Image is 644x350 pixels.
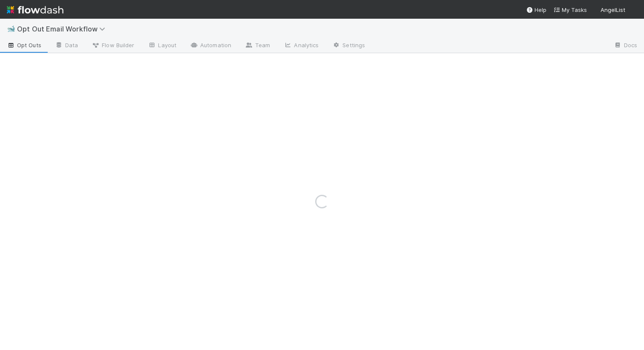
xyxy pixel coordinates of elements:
[17,25,109,33] span: Opt Out Email Workflow
[85,39,141,53] a: Flow Builder
[92,41,134,49] span: Flow Builder
[183,39,238,53] a: Automation
[7,25,15,32] span: 🐋
[526,6,546,14] div: Help
[238,39,277,53] a: Team
[553,6,587,13] span: My Tasks
[325,39,372,53] a: Settings
[553,6,587,14] a: My Tasks
[277,39,325,53] a: Analytics
[48,39,85,53] a: Data
[7,3,63,17] img: logo-inverted-e16ddd16eac7371096b0.svg
[607,39,644,53] a: Docs
[141,39,183,53] a: Layout
[629,6,637,14] img: avatar_55c8bf04-bdf8-4706-8388-4c62d4787457.png
[601,6,625,13] span: AngelList
[7,41,41,49] span: Opt Outs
